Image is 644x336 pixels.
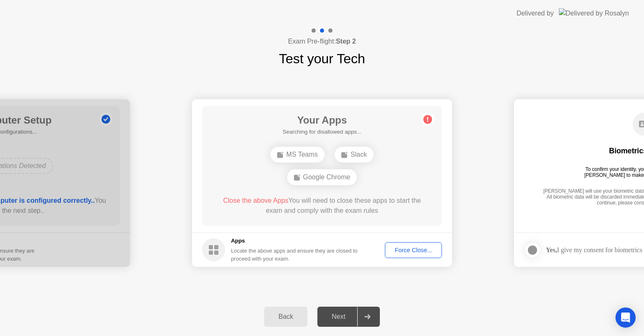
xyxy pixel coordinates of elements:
[517,8,554,18] div: Delivered by
[231,247,358,263] div: Locate the above apps and ensure they are closed to proceed with your exam.
[231,237,358,245] h5: Apps
[317,307,380,327] button: Next
[267,313,305,320] div: Back
[385,242,442,258] button: Force Close...
[336,38,356,45] b: Step 2
[546,246,557,253] strong: Yes,
[335,147,374,163] div: Slack
[270,147,325,163] div: MS Teams
[264,307,307,327] button: Back
[388,247,439,253] div: Force Close...
[283,128,361,136] h5: Searching for disallowed apps...
[279,49,365,69] h1: Test your Tech
[615,308,636,328] div: Open Intercom Messenger
[283,113,361,128] h1: Your Apps
[214,196,430,216] div: You will need to close these apps to start the exam and comply with the exam rules
[287,169,357,185] div: Google Chrome
[320,313,357,320] div: Next
[559,8,629,18] img: Delivered by Rosalyn
[288,36,356,47] h4: Exam Pre-flight:
[223,197,288,204] span: Close the above Apps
